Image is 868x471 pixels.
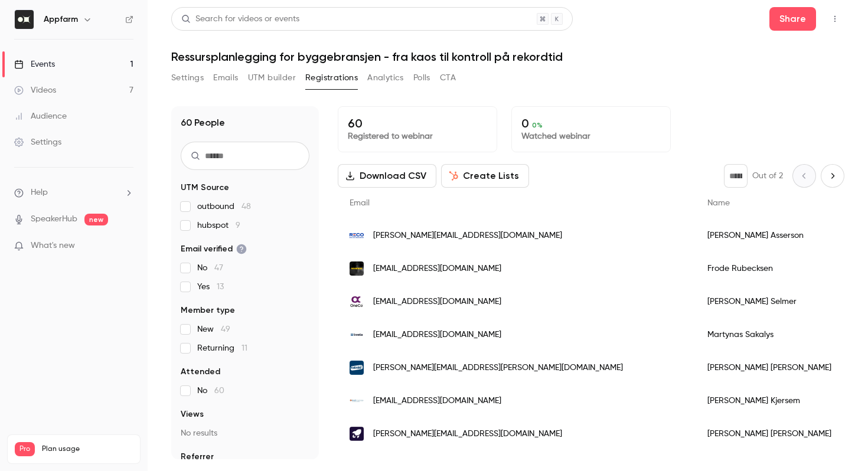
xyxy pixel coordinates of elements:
[696,252,863,285] div: Frode Rubecksen
[214,264,223,272] span: 47
[521,116,661,130] p: 0
[248,68,296,87] button: UTM builder
[242,344,247,352] span: 11
[14,84,56,96] div: Videos
[373,230,562,242] span: [PERSON_NAME][EMAIL_ADDRESS][DOMAIN_NAME]
[821,164,844,188] button: Next page
[696,384,863,417] div: [PERSON_NAME] Kjersem
[305,68,358,87] button: Registrations
[532,121,543,129] span: 0 %
[197,385,224,397] span: No
[31,213,77,225] a: SpeakerHub
[696,351,863,384] div: [PERSON_NAME] [PERSON_NAME]
[181,305,235,316] span: Member type
[373,329,501,341] span: [EMAIL_ADDRESS][DOMAIN_NAME]
[707,199,730,207] span: Name
[696,318,863,351] div: Martynas Sakalys
[242,202,251,211] span: 48
[214,387,224,395] span: 60
[14,187,133,199] li: help-dropdown-opener
[14,136,61,148] div: Settings
[181,182,229,194] span: UTM Source
[181,427,309,439] p: No results
[181,366,220,378] span: Attended
[181,243,247,255] span: Email verified
[42,444,133,454] span: Plan usage
[440,68,456,87] button: CTA
[217,283,224,291] span: 13
[197,323,230,335] span: New
[373,362,623,374] span: [PERSON_NAME][EMAIL_ADDRESS][PERSON_NAME][DOMAIN_NAME]
[769,7,816,31] button: Share
[373,263,501,275] span: [EMAIL_ADDRESS][DOMAIN_NAME]
[197,281,224,293] span: Yes
[197,220,240,231] span: hubspot
[373,428,562,440] span: [PERSON_NAME][EMAIL_ADDRESS][DOMAIN_NAME]
[171,68,204,87] button: Settings
[350,361,364,375] img: akh.no
[197,342,247,354] span: Returning
[181,408,204,420] span: Views
[373,296,501,308] span: [EMAIL_ADDRESS][DOMAIN_NAME]
[181,116,225,130] h1: 60 People
[367,68,404,87] button: Analytics
[441,164,529,188] button: Create Lists
[221,325,230,333] span: 49
[350,228,364,243] img: reco.no
[119,241,133,251] iframe: Noticeable Trigger
[696,417,863,450] div: [PERSON_NAME] [PERSON_NAME]
[696,285,863,318] div: [PERSON_NAME] Selmer
[348,116,487,130] p: 60
[350,394,364,408] img: kraftmontasje.no
[350,328,364,342] img: tiveta.no
[84,214,108,225] span: new
[752,170,783,182] p: Out of 2
[338,164,436,188] button: Download CSV
[171,50,844,64] h1: Ressursplanlegging for byggebransjen - fra kaos til kontroll på rekordtid
[31,187,48,199] span: Help
[44,14,78,25] h6: Appfarm
[181,13,299,25] div: Search for videos or events
[350,199,370,207] span: Email
[181,451,214,463] span: Referrer
[31,240,75,252] span: What's new
[197,262,223,274] span: No
[348,130,487,142] p: Registered to webinar
[14,110,67,122] div: Audience
[350,261,364,276] img: novaform.no
[15,442,35,456] span: Pro
[213,68,238,87] button: Emails
[236,221,240,230] span: 9
[197,201,251,212] span: outbound
[521,130,661,142] p: Watched webinar
[350,427,364,441] img: appfarm.io
[696,219,863,252] div: [PERSON_NAME] Asserson
[15,10,34,29] img: Appfarm
[14,58,55,70] div: Events
[373,395,501,407] span: [EMAIL_ADDRESS][DOMAIN_NAME]
[413,68,430,87] button: Polls
[350,295,364,309] img: oneco.no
